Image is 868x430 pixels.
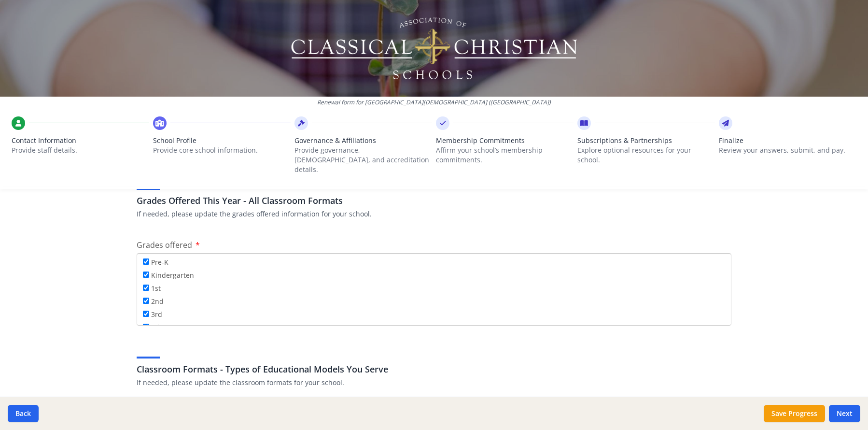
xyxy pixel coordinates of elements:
span: Contact Information [12,136,149,145]
img: Logo [290,14,579,82]
span: School Profile [153,136,291,145]
span: Membership Commitments [436,136,574,145]
input: 3rd [143,311,149,317]
p: Provide governance, [DEMOGRAPHIC_DATA], and accreditation details. [294,145,432,174]
button: Save Progress [764,405,825,422]
button: Next [829,405,860,422]
label: Pre-K [143,257,168,267]
label: 3rd [143,309,162,319]
label: 2nd [143,296,164,306]
span: Governance & Affiliations [294,136,432,145]
p: If needed, please update the classroom formats for your school. [137,378,731,387]
h3: Grades Offered This Year - All Classroom Formats [137,194,731,207]
button: Back [8,405,39,422]
input: 4th [143,324,149,330]
p: Affirm your school’s membership commitments. [436,145,574,165]
h3: Classroom Formats - Types of Educational Models You Serve [137,362,731,376]
label: 4th [143,322,162,332]
span: Subscriptions & Partnerships [577,136,715,145]
input: Pre-K [143,258,149,265]
span: Grades offered [137,240,192,250]
span: Finalize [719,136,856,145]
p: Explore optional resources for your school. [577,145,715,165]
p: If needed, please update the grades offered information for your school. [137,209,731,219]
p: Review your answers, submit, and pay. [719,145,856,155]
input: 2nd [143,298,149,304]
label: Kindergarten [143,270,194,280]
p: Provide staff details. [12,145,149,155]
p: Provide core school information. [153,145,291,155]
input: 1st [143,285,149,291]
input: Kindergarten [143,272,149,278]
label: 1st [143,283,161,293]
